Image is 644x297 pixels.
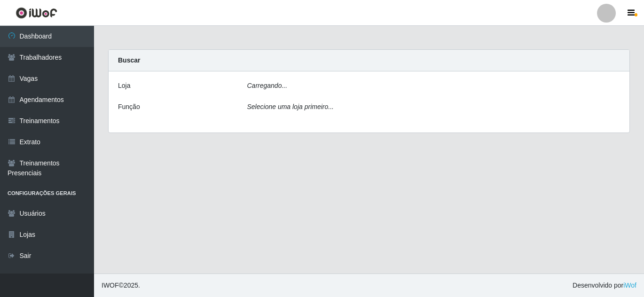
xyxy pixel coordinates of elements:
span: Desenvolvido por [573,281,636,290]
strong: Buscar [118,56,140,64]
img: CoreUI Logo [16,7,57,19]
i: Selecione uma loja primeiro... [247,103,334,110]
label: Loja [118,81,130,91]
span: IWOF [102,281,119,289]
a: iWof [623,281,636,289]
label: Função [118,102,140,112]
i: Carregando... [247,82,288,89]
span: © 2025 . [102,281,140,290]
